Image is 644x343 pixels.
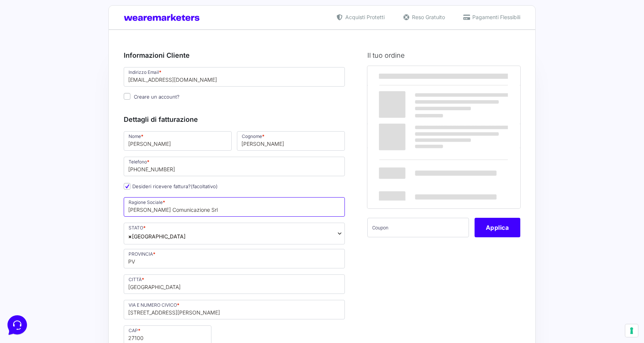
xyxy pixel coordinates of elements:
span: Trova una risposta [12,93,58,99]
h2: Ciao da Marketers 👋 [6,6,126,18]
button: Applica [475,218,520,237]
input: VIA E NUMERO CIVICO * [124,300,345,319]
img: dark [24,42,39,57]
span: Pagamenti Flessibili [470,13,520,21]
span: Reso Gratuito [410,13,445,21]
iframe: Customerly Messenger Launcher [6,314,28,336]
span: Inizia una conversazione [49,67,111,73]
button: Le tue preferenze relative al consenso per le tecnologie di tracciamento [625,324,638,337]
p: Messaggi [65,251,85,258]
h3: Informazioni Cliente [124,50,345,60]
span: Acquisti Protetti [343,13,385,21]
h3: Dettagli di fatturazione [124,114,345,124]
span: Italia [124,223,345,244]
input: Ragione Sociale * [124,197,345,217]
th: Totale [367,148,455,208]
span: (facoltativo) [191,183,218,189]
span: × [128,232,132,240]
button: Messaggi [52,241,98,258]
input: CITTÀ * [124,274,345,294]
input: Nome * [124,131,232,151]
img: dark [12,42,27,57]
input: Telefono * [124,157,345,176]
button: Aiuto [98,241,144,258]
a: Apri Centro Assistenza [80,93,138,99]
span: Creare un account? [134,94,180,100]
input: PROVINCIA * [124,249,345,268]
p: Aiuto [115,251,126,258]
input: Creare un account? [124,93,130,100]
th: Subtotale [455,66,520,85]
input: Indirizzo Email * [124,67,345,87]
input: Coupon [367,218,469,237]
button: Inizia una conversazione [12,63,138,78]
span: Le tue conversazioni [12,30,64,36]
input: Cerca un articolo... [17,109,123,117]
button: Home [6,241,52,258]
h3: Il tuo ordine [367,50,520,60]
th: Subtotale [367,124,455,148]
th: Prodotto [367,66,455,85]
img: dark [36,42,51,57]
input: Cognome * [237,131,345,151]
p: Home [22,251,35,258]
label: Desideri ricevere fattura? [124,183,218,189]
span: Italia [128,232,186,240]
input: Desideri ricevere fattura?(facoltativo) [124,183,130,190]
